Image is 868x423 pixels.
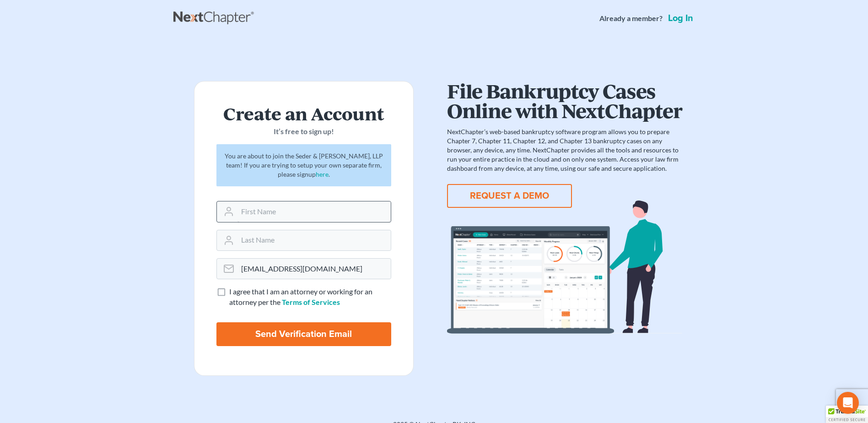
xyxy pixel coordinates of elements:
img: dashboard-867a026336fddd4d87f0941869007d5e2a59e2bc3a7d80a2916e9f42c0117099.svg [447,201,682,334]
a: here [316,170,329,178]
input: First Name [237,201,391,222]
input: Send Verification Email [216,322,391,346]
button: REQUEST A DEMO [447,184,572,208]
input: Email Address [237,259,391,279]
span: I agree that I am an attorney or working for an attorney per the [229,287,372,306]
h2: Create an Account [216,103,391,123]
div: You are about to join the Seder & [PERSON_NAME], LLP team! If you are trying to setup your own se... [216,144,391,186]
strong: Already a member? [599,13,663,24]
a: Terms of Services [282,298,340,306]
p: NextChapter’s web-based bankruptcy software program allows you to prepare Chapter 7, Chapter 11, ... [447,127,682,173]
div: TrustedSite Certified [826,406,868,423]
a: Log in [666,14,695,23]
div: Open Intercom Messenger [837,392,859,414]
p: It’s free to sign up! [216,126,391,137]
input: Last Name [237,230,391,250]
h1: File Bankruptcy Cases Online with NextChapter [447,81,682,120]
